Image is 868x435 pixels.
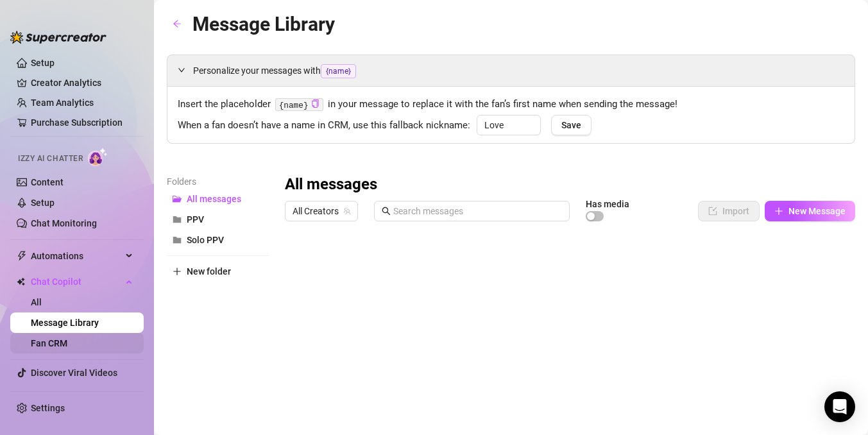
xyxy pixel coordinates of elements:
[173,19,182,28] span: arrow-left
[88,148,108,166] img: AI Chatter
[311,99,319,108] span: copy
[173,215,182,224] span: folder
[31,368,117,378] a: Discover Viral Videos
[17,251,27,261] span: thunderbolt
[178,97,844,112] span: Insert the placeholder in your message to replace it with the fan’s first name when sending the m...
[192,9,335,39] article: Message Library
[173,267,182,276] span: plus
[31,403,65,413] a: Settings
[173,235,182,244] span: folder
[321,64,356,78] span: {name}
[193,64,844,78] span: Personalize your messages with
[765,201,855,221] button: New Message
[178,66,185,74] span: expanded
[167,230,269,250] button: Solo PPV
[187,194,241,204] span: All messages
[31,297,42,307] a: All
[293,201,350,221] span: All Creators
[31,318,99,328] a: Message Library
[31,246,122,266] span: Automations
[31,271,122,292] span: Chat Copilot
[311,99,319,109] button: Click to Copy
[18,153,83,165] span: Izzy AI Chatter
[275,98,323,112] code: {name}
[31,338,67,348] a: Fan CRM
[167,55,855,86] div: Personalize your messages with{name}
[824,391,855,422] div: Open Intercom Messenger
[31,117,123,128] a: Purchase Subscription
[167,209,269,230] button: PPV
[31,98,94,108] a: Team Analytics
[31,58,55,68] a: Setup
[17,277,25,286] img: Chat Copilot
[561,120,581,130] span: Save
[167,175,269,189] article: Folders
[31,198,55,208] a: Setup
[167,261,269,282] button: New folder
[343,207,351,215] span: team
[774,207,783,216] span: plus
[788,206,846,216] span: New Message
[187,235,224,245] span: Solo PPV
[551,115,591,135] button: Save
[285,175,377,195] h3: All messages
[586,200,629,208] article: Has media
[10,31,106,44] img: logo-BBDzfeDw.svg
[31,177,64,187] a: Content
[178,118,470,133] span: When a fan doesn’t have a name in CRM, use this fallback nickname:
[698,201,760,221] button: Import
[382,207,391,216] span: search
[31,218,97,228] a: Chat Monitoring
[31,72,133,93] a: Creator Analytics
[167,189,269,209] button: All messages
[187,266,231,277] span: New folder
[187,214,204,225] span: PPV
[173,194,182,203] span: folder-open
[393,204,562,218] input: Search messages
